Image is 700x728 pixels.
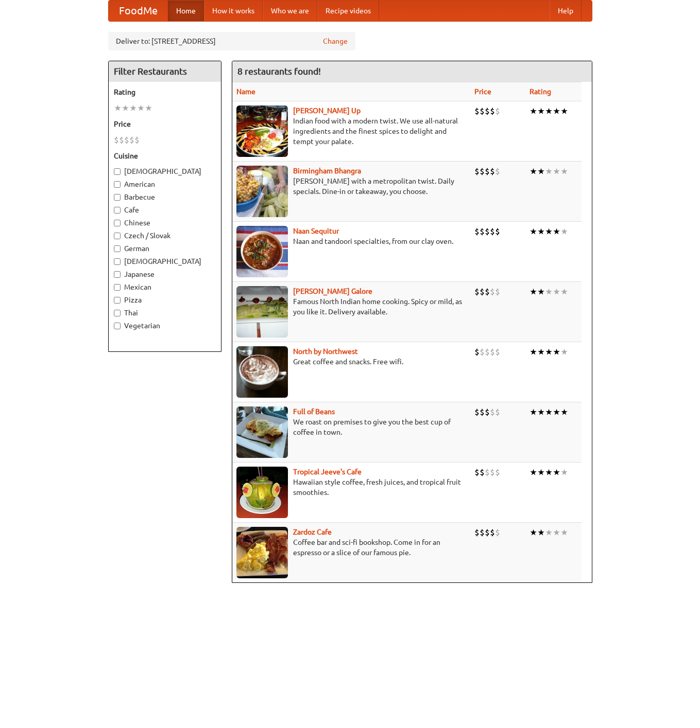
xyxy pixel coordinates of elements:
input: German [114,245,121,252]
li: ★ [553,105,560,117]
input: Czech / Slovak [114,233,121,239]
li: ★ [537,166,545,177]
label: Czech / Slovak [114,230,216,241]
li: ★ [537,406,545,418]
li: ★ [137,102,145,114]
li: ★ [553,467,560,478]
li: ★ [530,226,537,237]
b: [PERSON_NAME] Up [293,106,361,115]
a: Recipe videos [317,1,379,21]
li: $ [124,134,129,146]
img: curryup.jpg [236,105,288,157]
li: $ [474,105,480,117]
a: How it works [204,1,263,21]
li: $ [485,226,490,237]
li: ★ [545,406,553,418]
li: $ [474,346,480,358]
h5: Cuisine [114,151,216,161]
li: ★ [530,467,537,478]
li: $ [480,226,485,237]
img: naansequitur.jpg [236,226,288,277]
li: ★ [129,102,137,114]
li: ★ [530,105,537,117]
li: $ [474,286,480,297]
li: $ [495,406,500,418]
li: $ [480,105,485,117]
a: [PERSON_NAME] Galore [293,287,372,295]
li: $ [490,406,495,418]
li: $ [485,406,490,418]
li: ★ [553,406,560,418]
li: $ [490,346,495,358]
li: ★ [560,467,568,478]
a: Zardoz Cafe [293,528,332,536]
input: Mexican [114,284,121,291]
a: Naan Sequitur [293,227,339,235]
li: $ [474,166,480,177]
li: ★ [537,467,545,478]
li: $ [474,467,480,478]
li: $ [485,467,490,478]
p: Indian food with a modern twist. We use all-natural ingredients and the finest spices to delight ... [236,116,467,147]
li: ★ [553,286,560,297]
li: ★ [560,527,568,538]
label: Barbecue [114,192,216,202]
input: Japanese [114,271,121,278]
li: $ [490,166,495,177]
b: Full of Beans [293,407,335,416]
li: $ [134,134,140,146]
li: $ [474,406,480,418]
img: currygalore.jpg [236,286,288,338]
li: $ [485,286,490,297]
input: American [114,181,121,188]
li: $ [495,105,500,117]
li: $ [114,134,119,146]
img: north.jpg [236,346,288,398]
label: [DEMOGRAPHIC_DATA] [114,166,216,176]
li: ★ [530,406,537,418]
li: ★ [560,286,568,297]
input: Thai [114,310,121,316]
p: Famous North Indian home cooking. Spicy or mild, as you like it. Delivery available. [236,296,467,317]
a: Help [550,1,582,21]
a: Tropical Jeeve's Cafe [293,468,362,476]
p: Coffee bar and sci-fi bookshop. Come in for an espresso or a slice of our famous pie. [236,537,467,558]
li: $ [480,286,485,297]
li: ★ [530,346,537,358]
label: Pizza [114,295,216,305]
label: German [114,243,216,254]
a: Birmingham Bhangra [293,167,361,175]
li: ★ [545,105,553,117]
li: ★ [537,226,545,237]
b: North by Northwest [293,347,358,356]
li: $ [129,134,134,146]
li: ★ [122,102,129,114]
li: $ [480,346,485,358]
li: ★ [553,346,560,358]
li: ★ [560,346,568,358]
h5: Rating [114,87,216,97]
li: ★ [560,166,568,177]
li: ★ [545,286,553,297]
li: ★ [114,102,122,114]
a: Home [168,1,204,21]
li: $ [495,467,500,478]
li: $ [490,105,495,117]
li: $ [490,527,495,538]
p: Great coffee and snacks. Free wifi. [236,357,467,367]
li: ★ [537,105,545,117]
a: Change [323,36,348,46]
li: $ [495,226,500,237]
li: ★ [545,166,553,177]
ng-pluralize: 8 restaurants found! [237,66,321,76]
li: $ [474,226,480,237]
img: bhangra.jpg [236,166,288,217]
h4: Filter Restaurants [109,61,221,82]
img: zardoz.jpg [236,527,288,578]
li: $ [495,346,500,358]
p: Naan and tandoori specialties, from our clay oven. [236,236,467,246]
li: ★ [145,102,152,114]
